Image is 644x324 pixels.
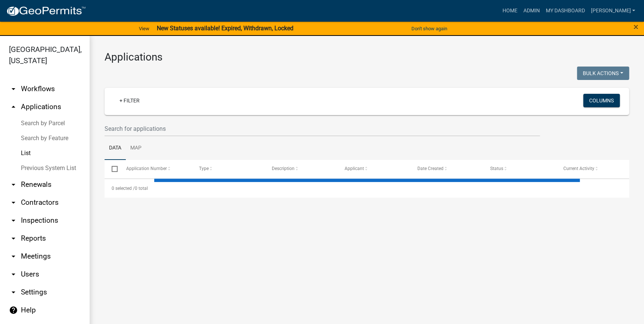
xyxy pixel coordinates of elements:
a: Home [499,4,520,18]
span: Current Activity [563,166,594,171]
button: Bulk Actions [577,67,629,80]
i: arrow_drop_down [9,270,18,279]
button: Close [634,22,638,31]
i: arrow_drop_down [9,288,18,297]
div: 0 total [105,179,629,198]
a: Map [126,136,146,160]
i: arrow_drop_down [9,84,18,93]
i: arrow_drop_up [9,102,18,111]
datatable-header-cell: Date Created [410,160,483,178]
a: Admin [520,4,542,18]
span: Applicant [345,166,364,171]
datatable-header-cell: Applicant [337,160,410,178]
span: × [634,22,638,32]
button: Don't show again [408,22,450,35]
h3: Applications [105,51,629,64]
datatable-header-cell: Description [265,160,337,178]
i: arrow_drop_down [9,216,18,225]
a: My Dashboard [542,4,588,18]
span: Description [272,166,295,171]
datatable-header-cell: Type [192,160,264,178]
datatable-header-cell: Select [105,160,119,178]
span: Status [490,166,503,171]
a: [PERSON_NAME] [588,4,638,18]
a: + Filter [113,94,146,107]
i: help [9,306,18,315]
input: Search for applications [105,121,540,136]
i: arrow_drop_down [9,180,18,189]
span: Type [199,166,209,171]
datatable-header-cell: Status [483,160,556,178]
a: View [136,22,152,35]
i: arrow_drop_down [9,252,18,261]
i: arrow_drop_down [9,198,18,207]
strong: New Statuses available! Expired, Withdrawn, Locked [157,25,293,32]
datatable-header-cell: Application Number [119,160,192,178]
datatable-header-cell: Current Activity [556,160,629,178]
span: 0 selected / [112,186,135,191]
span: Date Created [417,166,444,171]
span: Application Number [126,166,167,171]
button: Columns [583,94,620,107]
i: arrow_drop_down [9,234,18,243]
a: Data [105,136,126,160]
